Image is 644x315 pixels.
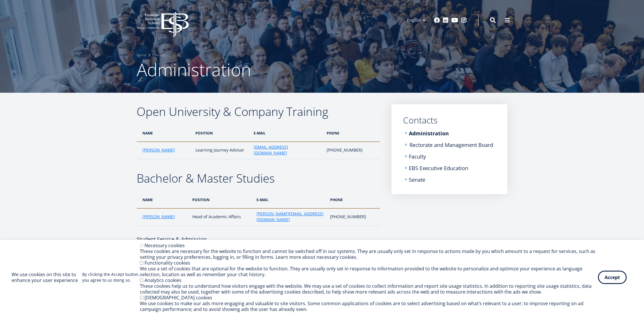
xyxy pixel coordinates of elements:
[137,104,380,119] h2: Open University & Company Training
[327,208,380,226] td: [PHONE_NUMBER]
[82,272,140,283] p: By clicking the Accept button, you agree to us doing so.
[254,144,321,156] a: [EMAIL_ADDRESS][DOMAIN_NAME]
[140,283,598,295] div: These cookies help us to understand how visitors engage with the website. We may use a set of coo...
[189,208,254,226] td: Head of Academic Affairs
[137,191,189,208] th: NAME
[324,142,380,159] td: [PHONE_NUMBER]
[12,272,82,283] h2: We use cookies on this site to enhance your user experience
[137,171,380,185] h2: Bachelor & Master Studies
[144,277,182,283] label: Analytics cookies
[193,142,250,159] td: Learning Journey Advisor
[403,116,496,125] a: Contacts
[254,191,327,208] th: e-MAIL
[144,294,212,301] label: [DEMOGRAPHIC_DATA] cookies
[137,125,193,142] th: NAME
[409,142,493,148] a: Rectorate and Management Board
[257,211,324,223] a: [PERSON_NAME][EMAIL_ADDRESS][DOMAIN_NAME]
[324,125,380,142] th: PHONE
[137,58,251,81] span: Administration
[137,235,380,243] h4: Student Service & Admission
[142,147,175,153] a: [PERSON_NAME]
[144,260,190,266] label: Functionality cookies
[409,130,449,136] a: Administration
[443,17,449,23] a: Linkedin
[142,214,175,220] a: [PERSON_NAME]
[434,17,440,23] a: Facebook
[409,177,425,183] a: Senate
[140,301,598,312] div: We use cookies to make our ads more engaging and valuable to site visitors. Some common applicati...
[598,271,627,284] button: Accept
[137,52,147,58] a: Home
[327,191,380,208] th: PHONE
[140,266,598,277] div: We use a set of cookies that are optional for the website to function. They are usually only set ...
[409,154,426,159] a: Faculty
[451,17,458,23] a: Youtube
[193,125,250,142] th: POSITION
[189,191,254,208] th: POSITION
[461,17,467,23] a: Instagram
[251,125,324,142] th: e-MAIL
[152,52,165,58] a: Contact
[409,165,468,171] a: EBS Executive Education
[140,248,598,260] div: These cookies are necessary for the website to function and cannot be switched off in our systems...
[144,242,185,249] label: Necessary cookies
